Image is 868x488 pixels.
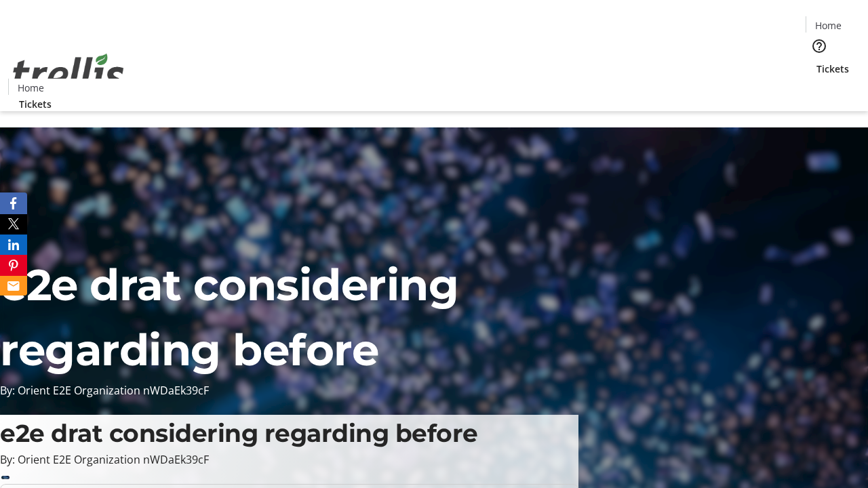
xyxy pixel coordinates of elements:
[8,97,62,111] a: Tickets
[19,97,52,111] span: Tickets
[806,76,833,103] button: Cart
[18,81,44,95] span: Home
[9,81,52,95] a: Home
[816,62,849,76] span: Tickets
[806,62,860,76] a: Tickets
[806,18,850,33] a: Home
[806,33,833,60] button: Help
[815,18,842,33] span: Home
[8,39,129,106] img: Orient E2E Organization nWDaEk39cF's Logo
